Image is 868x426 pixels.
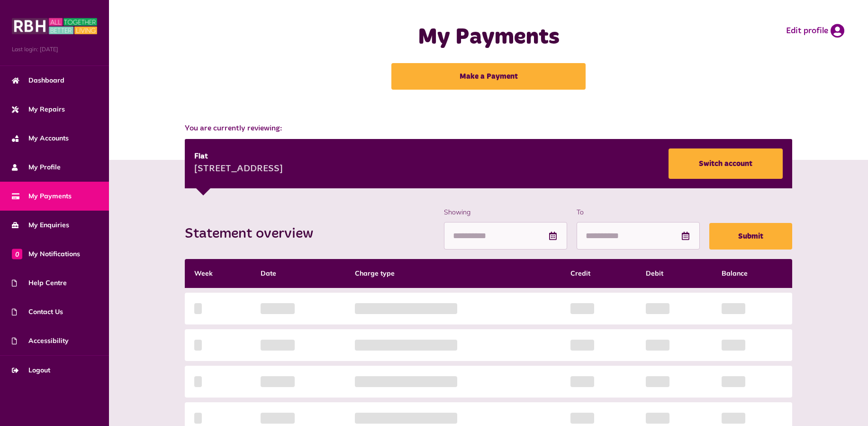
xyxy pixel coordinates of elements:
[12,336,69,346] span: Accessibility
[786,24,844,38] a: Edit profile
[12,249,80,259] span: My Notifications
[12,17,97,36] img: MyRBH
[669,148,783,179] a: Switch account
[12,75,64,85] span: Dashboard
[12,249,22,259] span: 0
[12,191,72,201] span: My Payments
[12,104,65,114] span: My Repairs
[12,365,50,375] span: Logout
[308,24,669,51] h1: My Payments
[391,63,586,90] a: Make a Payment
[12,162,61,172] span: My Profile
[194,162,283,176] div: [STREET_ADDRESS]
[12,133,69,143] span: My Accounts
[12,307,63,317] span: Contact Us
[12,278,67,288] span: Help Centre
[185,123,792,134] span: You are currently reviewing:
[12,220,69,230] span: My Enquiries
[194,151,283,162] div: Flat
[12,45,97,54] span: Last login: [DATE]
